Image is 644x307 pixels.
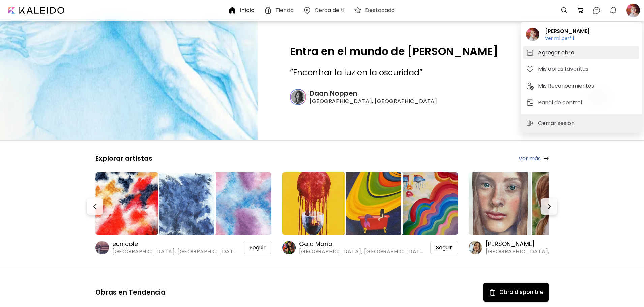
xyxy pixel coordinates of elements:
button: tabMis Reconocimientos [523,79,639,93]
h5: Mis obras favoritas [538,65,590,73]
button: sign-outCerrar sesión [523,117,579,130]
h5: Agregar obra [538,49,576,57]
img: tab [526,82,534,90]
button: tabAgregar obra [523,46,639,59]
h5: Panel de control [538,99,584,107]
button: tabPanel de control [523,96,639,110]
img: tab [526,99,534,107]
h2: [PERSON_NAME] [545,27,590,35]
p: Cerrar sesión [538,119,577,127]
h6: Ver mi perfil [545,35,590,41]
button: tabMis obras favoritas [523,62,639,76]
img: tab [526,49,534,57]
h5: Mis Reconocimientos [538,82,596,90]
img: tab [526,65,534,73]
img: sign-out [526,119,534,127]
